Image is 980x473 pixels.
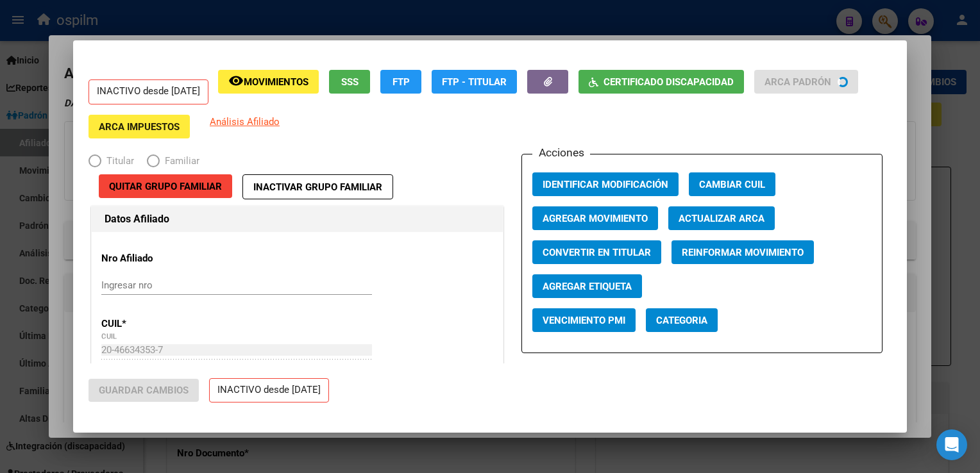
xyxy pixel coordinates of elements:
[543,247,651,258] span: Convertir en Titular
[679,213,765,224] span: Actualizar ARCA
[105,212,490,227] h1: Datos Afiliado
[532,172,679,196] button: Identificar Modificación
[936,429,967,460] div: Open Intercom Messenger
[109,181,222,192] span: Quitar Grupo Familiar
[380,70,421,94] button: FTP
[99,121,180,133] span: ARCA Impuestos
[656,315,707,326] span: Categoria
[210,116,280,128] span: Análisis Afiliado
[532,308,636,332] button: Vencimiento PMI
[668,206,775,230] button: Actualizar ARCA
[432,70,517,94] button: FTP - Titular
[532,144,590,161] h3: Acciones
[218,70,319,94] button: Movimientos
[242,174,393,199] button: Inactivar Grupo Familiar
[89,379,199,402] button: Guardar Cambios
[329,70,370,94] button: SSS
[160,154,199,169] span: Familiar
[101,317,219,331] p: CUIL
[99,385,189,396] span: Guardar Cambios
[543,179,668,190] span: Identificar Modificación
[209,378,329,403] p: INACTIVO desde [DATE]
[699,179,765,190] span: Cambiar CUIL
[244,76,308,88] span: Movimientos
[672,240,814,264] button: Reinformar Movimiento
[543,213,648,224] span: Agregar Movimiento
[604,76,734,88] span: Certificado Discapacidad
[228,73,244,88] mat-icon: remove_red_eye
[89,79,208,104] p: INACTIVO desde [DATE]
[532,240,661,264] button: Convertir en Titular
[543,281,632,292] span: Agregar Etiqueta
[442,76,507,88] span: FTP - Titular
[765,76,831,88] span: ARCA Padrón
[341,76,359,88] span: SSS
[89,158,212,169] mat-radio-group: Elija una opción
[101,154,134,169] span: Titular
[253,181,382,193] span: Inactivar Grupo Familiar
[579,70,744,94] button: Certificado Discapacidad
[101,251,219,266] p: Nro Afiliado
[393,76,410,88] span: FTP
[689,172,775,196] button: Cambiar CUIL
[682,247,804,258] span: Reinformar Movimiento
[99,174,232,198] button: Quitar Grupo Familiar
[532,206,658,230] button: Agregar Movimiento
[89,115,190,138] button: ARCA Impuestos
[532,274,642,298] button: Agregar Etiqueta
[543,315,625,326] span: Vencimiento PMI
[646,308,718,332] button: Categoria
[754,70,858,94] button: ARCA Padrón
